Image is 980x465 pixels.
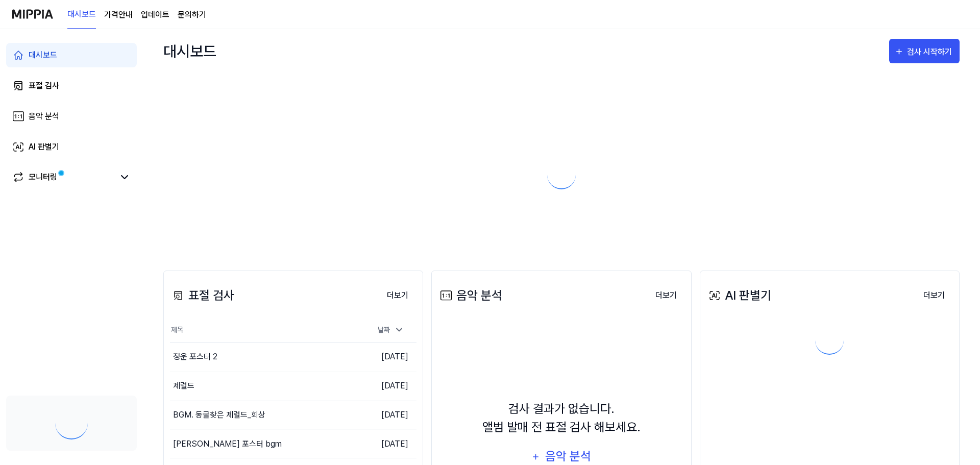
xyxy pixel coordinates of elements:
td: [DATE] [355,342,416,372]
div: 음악 분석 [29,110,59,123]
div: 정운 포스터 2 [173,351,217,363]
th: 제목 [170,318,355,342]
a: 음악 분석 [6,104,137,129]
button: 더보기 [647,285,685,306]
a: AI 판별기 [6,135,137,159]
div: 검사 시작하기 [907,45,954,59]
td: [DATE] [355,401,416,430]
div: [PERSON_NAME] 포스터 bgm [173,438,282,450]
div: 검사 결과가 없습니다. 앨범 발매 전 표절 검사 해보세요. [482,400,641,436]
div: 제럴드 [173,380,194,392]
a: 대시보드 [6,43,137,67]
div: AI 판별기 [29,141,59,153]
a: 모니터링 [12,171,114,183]
div: AI 판별기 [706,286,771,305]
div: 모니터링 [29,171,57,183]
button: 더보기 [379,285,416,306]
a: 문의하기 [178,9,206,21]
td: [DATE] [355,372,416,401]
td: [DATE] [355,430,416,459]
a: 대시보드 [67,1,96,29]
button: 검사 시작하기 [889,39,960,63]
div: 음악 분석 [438,286,502,305]
div: 표절 검사 [170,286,234,305]
a: 업데이트 [141,9,169,21]
a: 표절 검사 [6,74,137,98]
div: 날짜 [374,322,408,338]
button: 더보기 [915,285,953,306]
div: BGM. 동굴찾은 제럴드_회상 [173,409,265,421]
button: 가격안내 [104,9,133,21]
div: 표절 검사 [29,80,59,92]
div: 대시보드 [163,39,216,63]
div: 대시보드 [29,49,57,61]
